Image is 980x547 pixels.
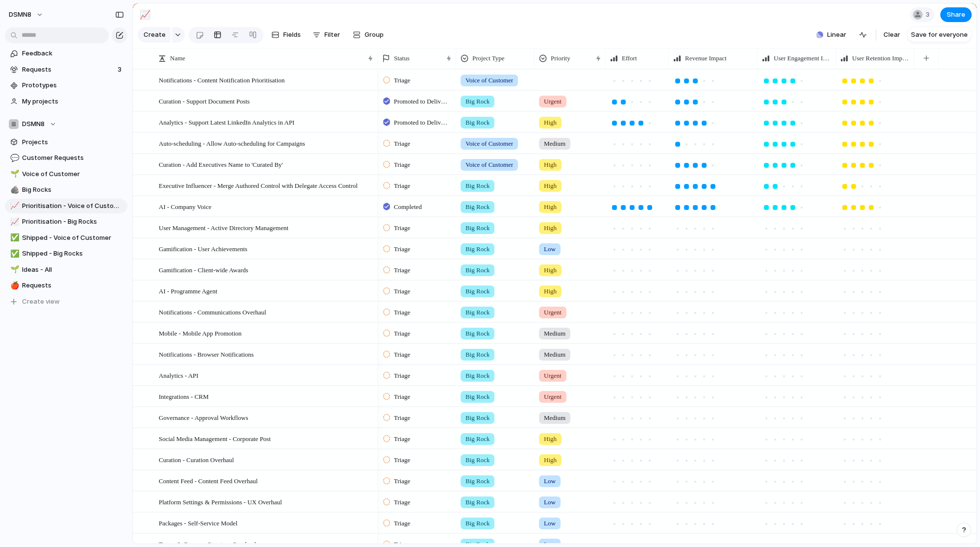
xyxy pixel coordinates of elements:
span: My projects [22,97,124,106]
div: ✅ [10,232,17,243]
span: Triage [394,371,410,381]
span: Filter [324,30,340,40]
span: Big Rock [465,97,490,106]
span: Triage [394,413,410,423]
a: 🪨Big Rocks [5,182,127,197]
span: Triage [394,287,410,296]
button: Create view [5,294,127,309]
a: Projects [5,135,127,150]
span: Medium [544,329,565,339]
span: Voice of Customer [22,169,124,179]
span: Executive Influencer - Merge Authored Control with Delegate Access Control [159,180,358,191]
span: Save for everyone [911,30,968,40]
span: Create [144,30,166,40]
button: Save for everyone [907,27,972,43]
span: High [544,287,557,296]
div: 🌱 [10,264,17,275]
span: Curation - Add Executives Name to 'Curated By' [159,158,283,170]
span: Big Rock [465,497,490,507]
span: Urgent [544,308,562,317]
span: Mobile - Mobile App Promotion [159,327,242,339]
span: High [544,181,557,191]
span: Group [365,30,384,40]
a: 🌱Ideas - All [5,262,127,277]
span: Effort [622,53,637,63]
button: 📈 [9,217,19,227]
a: ✅Shipped - Big Rocks [5,246,127,261]
button: Group [348,27,389,43]
a: Feedback [5,46,127,61]
span: DSMN8 [22,119,45,129]
span: Big Rock [465,118,490,128]
span: High [544,160,557,170]
button: DSMN8 [5,117,127,131]
div: 💬 [10,153,17,164]
span: Medium [544,350,565,360]
button: Create [138,27,171,43]
span: Packages - Self-Service Model [159,517,238,528]
span: Gamification - User Achievements [159,243,247,254]
div: 🪨 [10,184,17,196]
span: Urgent [544,97,562,106]
div: 📈 [10,216,17,228]
div: 📈 [10,200,17,211]
button: 🌱 [9,265,19,275]
a: My projects [5,94,127,109]
div: 🍎 [10,280,17,291]
span: Low [544,476,556,486]
span: High [544,455,557,465]
span: Big Rock [465,371,490,381]
span: Curation - Support Document Posts [159,95,250,106]
span: Clear [883,30,900,40]
span: AI - Programme Agent [159,285,218,296]
button: Share [940,7,972,22]
div: 📈 [140,8,150,21]
div: 🌱Voice of Customer [5,167,127,182]
span: Triage [394,329,410,339]
span: Priority [551,53,570,63]
span: User Management - Active Directory Management [159,222,289,233]
span: Triage [394,265,410,275]
span: Triage [394,476,410,486]
span: Big Rock [465,308,490,317]
span: Project Type [472,53,505,63]
button: 🪨 [9,185,19,195]
span: User Engagement Impact [774,53,831,63]
span: Prioritisation - Voice of Customer [22,201,124,211]
span: Big Rock [465,244,490,254]
span: High [544,223,557,233]
div: ✅ [10,248,17,260]
div: 📈Prioritisation - Big Rocks [5,214,127,229]
span: Promoted to Delivery [394,97,448,106]
a: 📈Prioritisation - Voice of Customer [5,199,127,213]
span: Notifications - Content Notification Prioritisation [159,74,285,85]
span: Shipped - Voice of Customer [22,233,124,243]
span: Triage [394,455,410,465]
span: Big Rock [465,181,490,191]
button: Filter [309,27,344,43]
span: Requests [22,281,124,290]
span: Big Rock [465,434,490,444]
span: Big Rock [465,476,490,486]
span: Voice of Customer [465,160,513,170]
span: High [544,265,557,275]
span: Gamification - Client-wide Awards [159,264,248,275]
span: Name [170,53,185,63]
span: Projects [22,137,124,147]
span: Feedback [22,49,124,58]
span: Promoted to Delivery [394,118,448,128]
button: DSMN8 [4,7,49,23]
span: Big Rock [465,519,490,528]
button: 💬 [9,153,19,163]
button: 🌱 [9,169,19,179]
button: Clear [880,27,904,43]
span: Analytics - API [159,369,198,381]
a: ✅Shipped - Voice of Customer [5,231,127,245]
span: Share [947,10,965,20]
span: High [544,202,557,212]
span: Urgent [544,371,562,381]
span: Triage [394,434,410,444]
